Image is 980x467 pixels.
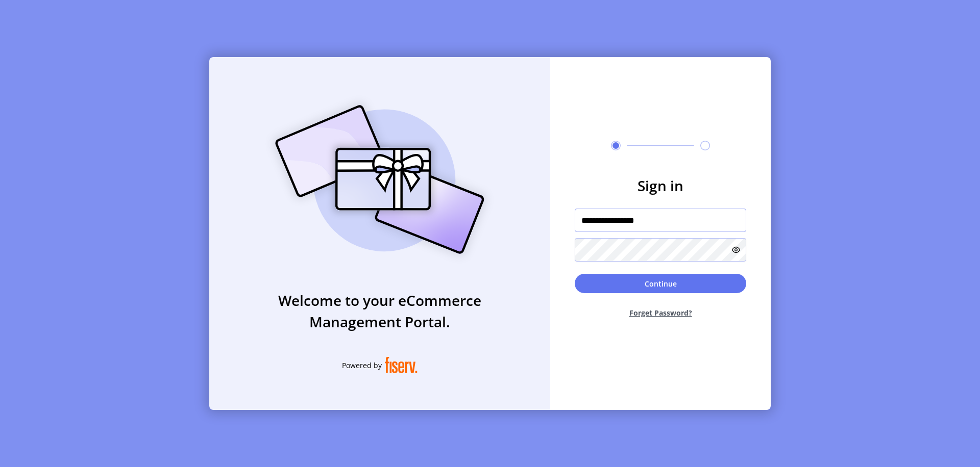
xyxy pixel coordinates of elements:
h3: Welcome to your eCommerce Management Portal. [209,290,550,332]
span: Powered by [342,360,382,371]
h3: Sign in [575,175,746,196]
button: Continue [575,274,746,293]
button: Forget Password? [575,299,746,326]
img: card_Illustration.svg [260,94,500,265]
